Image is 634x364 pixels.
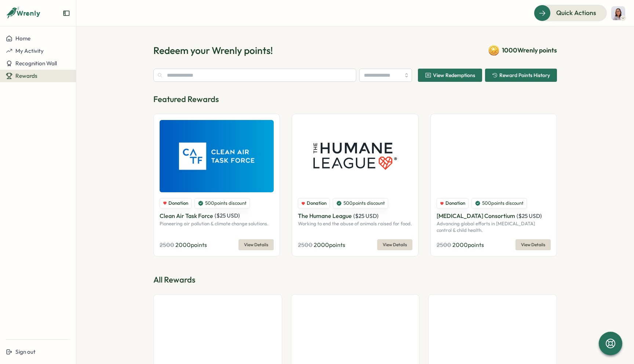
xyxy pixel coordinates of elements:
span: View Details [383,240,407,250]
p: Pioneering air pollution & climate change solutions. [160,221,274,227]
div: 500 points discount [194,198,250,208]
span: Donation [307,200,327,207]
span: 2000 points [452,241,484,248]
img: emily.wong [611,6,625,20]
span: 2000 points [175,241,207,248]
p: [MEDICAL_DATA] Consortium [437,211,515,221]
span: ( $ 25 USD ) [215,212,240,219]
span: 2500 [437,241,451,248]
span: Donation [168,200,188,207]
button: Expand sidebar [63,10,70,17]
p: The Humane League [298,211,352,221]
span: Reward Points History [499,73,550,78]
button: Reward Points History [485,69,557,82]
button: View Details [238,239,274,250]
span: View Details [521,240,545,250]
span: Home [15,35,30,42]
span: 1000 Wrenly points [502,45,557,55]
span: 2500 [160,241,174,248]
span: ( $ 25 USD ) [353,212,379,219]
button: View Details [515,239,551,250]
span: My Activity [15,47,44,54]
div: 500 points discount [471,198,527,208]
span: 2000 points [314,241,345,248]
span: ( $ 25 USD ) [517,212,542,219]
span: Rewards [15,72,37,79]
div: 500 points discount [333,198,388,208]
span: View Details [244,240,268,250]
span: Donation [445,200,465,207]
img: Clean Air Task Force [160,120,274,192]
h1: Redeem your Wrenly points! [153,44,273,57]
img: The Humane League [298,120,412,192]
span: View Redemptions [433,73,475,78]
p: Clean Air Task Force [160,211,213,221]
span: Sign out [15,348,36,355]
span: Quick Actions [556,8,596,18]
p: Working to end the abuse of animals raised for food. [298,221,412,227]
p: Advancing global efforts in [MEDICAL_DATA] control & child health. [437,221,551,233]
button: Quick Actions [534,5,607,21]
button: View Redemptions [418,69,482,82]
p: All Rewards [153,274,557,285]
img: Malaria Consortium [437,120,551,192]
span: 2500 [298,241,313,248]
button: View Details [377,239,412,250]
span: Recognition Wall [15,60,57,67]
p: Featured Rewards [153,94,557,105]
